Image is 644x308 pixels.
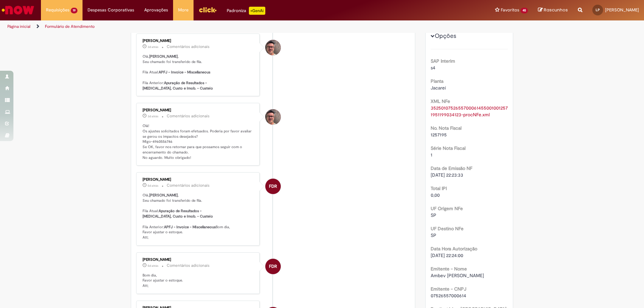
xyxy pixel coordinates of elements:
[431,152,432,158] span: 1
[431,272,484,279] span: Ambev [PERSON_NAME]
[265,40,281,55] div: Eliezer De Farias
[265,259,281,274] div: Fernando Da Rosa Moreira
[501,7,519,13] span: Favoritos
[269,178,277,194] span: FDR
[7,24,31,29] a: Página inicial
[521,8,528,13] span: 45
[431,226,464,232] b: UF Destino NFe
[143,123,254,160] p: Olá! Os ajustes solicitados foram efetuados. Poderia por favor avaliar se gerou os impactos desej...
[431,78,443,84] b: Planta
[167,44,210,50] small: Comentários adicionais
[199,5,217,15] img: click_logo_yellow_360x200.png
[143,178,254,182] div: [PERSON_NAME]
[148,45,158,49] time: 26/09/2025 16:13:54
[148,45,158,49] span: 3d atrás
[143,39,254,43] div: [PERSON_NAME]
[431,105,508,118] a: Download de 35250107526557000614550010012571951199034123-procNFe.xml
[596,8,600,12] span: LP
[148,264,158,268] span: 5d atrás
[45,24,95,29] a: Formulário de Atendimento
[431,98,450,104] b: XML NFe
[431,145,466,151] b: Série Nota Fiscal
[265,179,281,194] div: Fernando Da Rosa Moreira
[149,193,178,198] b: [PERSON_NAME]
[431,212,436,218] span: SP
[143,208,213,219] b: Apuração de Resultados - [MEDICAL_DATA], Custo e Imob. - Custeio
[148,184,158,188] time: 25/09/2025 08:29:02
[5,20,424,33] ul: Trilhas de página
[159,70,210,75] b: APFJ - Invoice - Miscellaneous
[148,114,158,118] time: 26/09/2025 16:13:43
[167,183,210,188] small: Comentários adicionais
[431,266,467,272] b: Emitente - Nome
[544,7,568,13] span: Rascunhos
[431,85,446,91] span: Jacareí
[164,225,216,230] b: APFJ - Invoice - Miscellaneous
[1,3,35,17] img: ServiceNow
[143,54,254,91] p: Olá, , Seu chamado foi transferido de fila. Fila Atual: Fila Anterior:
[143,193,254,240] p: Olá, , Seu chamado foi transferido de fila. Fila Atual: Fila Anterior: Bom dia, Favor ajustar o e...
[431,172,463,178] span: [DATE] 22:23:33
[605,7,639,13] span: [PERSON_NAME]
[265,109,281,125] div: Eliezer De Farias
[249,7,265,15] p: +GenAi
[431,58,455,64] b: SAP Interim
[71,8,77,13] span: 19
[431,165,472,171] b: Data de Emissão NF
[431,232,436,238] span: SP
[143,258,254,262] div: [PERSON_NAME]
[148,184,158,188] span: 5d atrás
[227,7,265,15] div: Padroniza
[143,273,254,289] p: Bom dia, Favor ajustar o estoque. Att;
[431,246,477,252] b: Data Hora Autorização
[46,7,69,13] span: Requisições
[143,80,213,91] b: Apuração de Resultados - [MEDICAL_DATA], Custo e Imob. - Custeio
[167,113,210,119] small: Comentários adicionais
[167,263,210,268] small: Comentários adicionais
[431,132,447,138] span: 1257195
[431,286,466,292] b: Emitente - CNPJ
[431,205,463,211] b: UF Origem NFe
[148,264,158,268] time: 25/09/2025 08:29:02
[143,108,254,112] div: [PERSON_NAME]
[431,185,447,191] b: Total IPI
[88,7,134,13] span: Despesas Corporativas
[148,114,158,118] span: 3d atrás
[269,258,277,274] span: FDR
[538,7,568,13] a: Rascunhos
[431,65,435,71] span: s4
[144,7,168,13] span: Aprovações
[431,252,463,258] span: [DATE] 22:24:00
[149,54,178,59] b: [PERSON_NAME]
[431,192,440,198] span: 0,00
[178,7,189,13] span: More
[431,125,462,131] b: No. Nota Fiscal
[431,293,466,299] span: 07526557000614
